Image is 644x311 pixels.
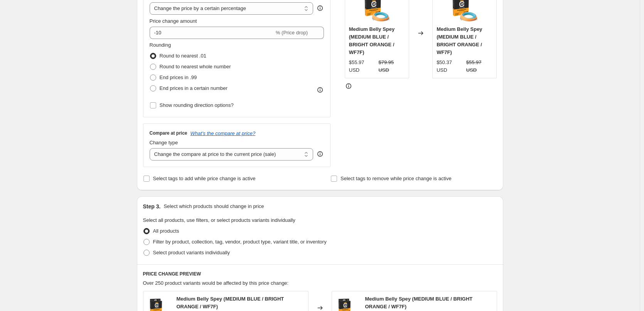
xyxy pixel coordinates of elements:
[437,26,482,55] span: Medium Belly Spey (MEDIUM BLUE / BRIGHT ORANGE / WF7F)
[160,85,228,91] span: End prices in a certain number
[316,4,324,12] div: help
[150,18,197,24] span: Price change amount
[150,27,274,39] input: -15
[466,59,482,73] span: $55.97 USD
[177,296,284,309] span: Medium Belly Spey (MEDIUM BLUE / BRIGHT ORANGE / WF7F)
[316,150,324,158] div: help
[160,102,234,108] span: Show rounding direction options?
[143,271,497,277] h6: PRICE CHANGE PREVIEW
[160,74,197,80] span: End prices in .99
[153,250,230,255] span: Select product variants individually
[153,176,256,181] span: Select tags to add while price change is active
[153,239,327,245] span: Filter by product, collection, tag, vendor, product type, variant title, or inventory
[276,30,308,35] span: % (Price drop)
[378,59,394,73] span: $79.95 USD
[349,59,364,73] span: $55.97 USD
[143,203,161,210] h2: Step 3.
[153,228,179,234] span: All products
[365,296,473,309] span: Medium Belly Spey (MEDIUM BLUE / BRIGHT ORANGE / WF7F)
[160,64,231,69] span: Round to nearest whole number
[437,59,452,73] span: $50.37 USD
[160,53,206,59] span: Round to nearest .01
[164,203,264,210] p: Select which products should change in price
[191,130,256,136] button: What's the compare at price?
[143,217,295,223] span: Select all products, use filters, or select products variants individually
[341,176,452,181] span: Select tags to remove while price change is active
[349,26,394,55] span: Medium Belly Spey (MEDIUM BLUE / BRIGHT ORANGE / WF7F)
[143,280,289,286] span: Over 250 product variants would be affected by this price change:
[150,42,171,48] span: Rounding
[150,140,178,145] span: Change type
[150,130,187,136] h3: Compare at price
